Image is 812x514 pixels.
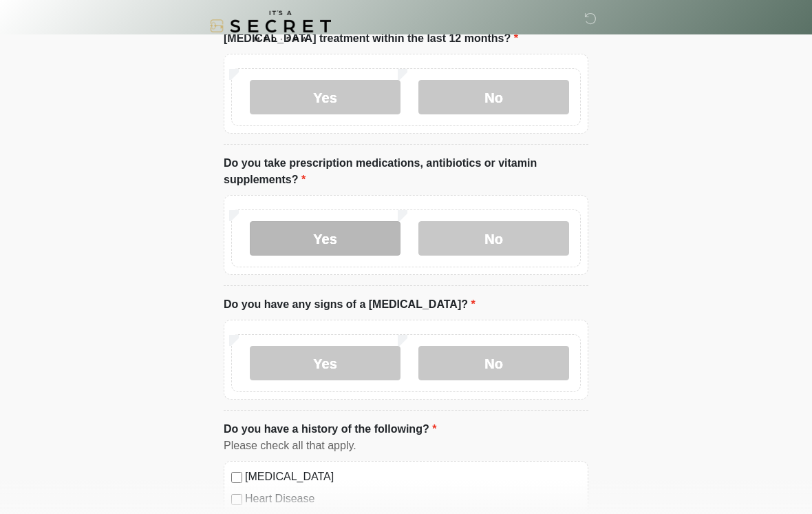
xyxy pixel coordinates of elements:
[231,472,242,483] input: [MEDICAL_DATA]
[245,469,581,485] label: [MEDICAL_DATA]
[210,10,331,41] img: It's A Secret Med Spa Logo
[224,421,436,438] label: Do you have a history of the following?
[418,346,569,380] label: No
[250,221,400,256] label: Yes
[418,221,569,256] label: No
[224,155,588,188] label: Do you take prescription medications, antibiotics or vitamin supplements?
[224,438,588,454] div: Please check all that apply.
[231,494,242,505] input: Heart Disease
[224,296,476,313] label: Do you have any signs of a [MEDICAL_DATA]?
[250,346,400,380] label: Yes
[418,80,569,114] label: No
[245,491,581,507] label: Heart Disease
[250,80,400,114] label: Yes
